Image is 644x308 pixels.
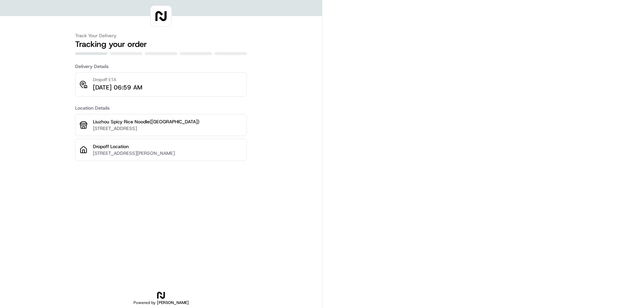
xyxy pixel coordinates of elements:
p: [DATE] 06:59 AM [93,83,142,92]
p: Dropoff Location [93,143,243,150]
p: Dropoff ETA [93,77,142,83]
h3: Location Details [75,105,247,111]
p: [STREET_ADDRESS] [93,125,243,132]
h2: Powered by [133,300,189,305]
p: Liuzhou Spicy Rice Noodle([GEOGRAPHIC_DATA]) [93,118,243,125]
h3: Delivery Details [75,63,247,70]
p: [STREET_ADDRESS][PERSON_NAME] [93,150,243,157]
h2: Tracking your order [75,39,247,50]
span: [PERSON_NAME] [157,300,189,305]
h3: Track Your Delivery [75,32,247,39]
